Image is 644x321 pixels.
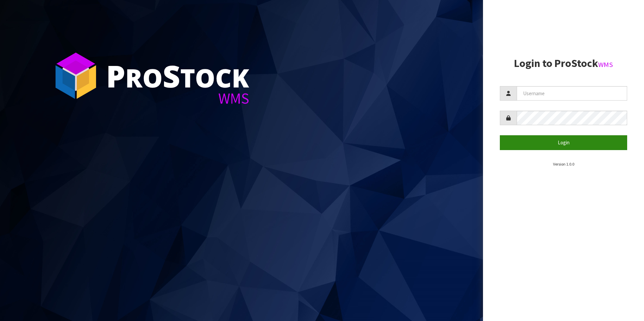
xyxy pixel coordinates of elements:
[517,86,627,101] input: Username
[500,135,627,150] button: Login
[163,55,180,96] span: S
[500,58,627,69] h2: Login to ProStock
[51,50,101,101] img: ProStock Cube
[598,60,613,69] small: WMS
[106,55,125,96] span: P
[106,91,249,106] div: WMS
[553,162,574,167] small: Version 1.0.0
[106,61,249,91] div: ro tock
